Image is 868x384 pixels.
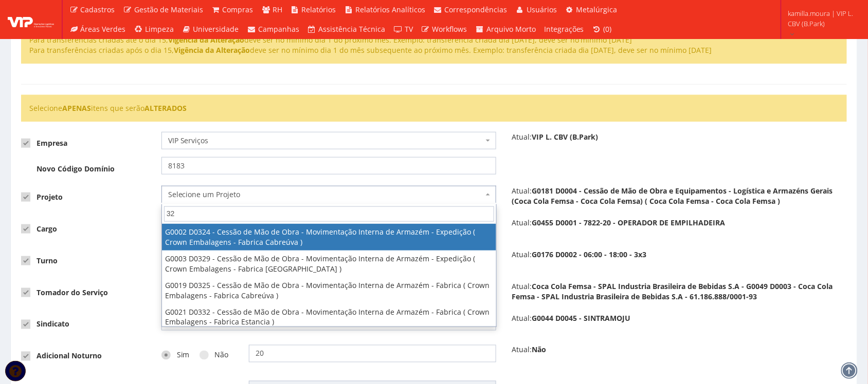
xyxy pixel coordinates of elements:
[588,20,616,39] a: (0)
[504,218,855,228] div: Atual:
[162,251,496,277] li: G0003 D0329 - Cessão de Mão de Obra - Movimentação Interna de Armazém - Expedição ( Crown Embalag...
[258,24,299,34] span: Campanhas
[544,24,584,34] span: Integrações
[178,20,243,39] a: Universidade
[21,256,58,266] label: Turno
[504,345,855,355] div: Atual:
[390,20,418,39] a: TV
[168,136,484,146] span: VIP Serviços
[504,281,855,302] div: Atual:
[445,5,508,14] span: Correspondências
[504,132,855,142] div: Atual:
[200,350,229,360] label: Não
[486,24,536,34] span: Arquivo Morto
[162,304,496,331] li: G0021 D0332 - Cessão de Mão de Obra - Movimentação Interna de Armazém - Fabrica ( Crown Embalagen...
[134,5,203,14] span: Gestão de Materiais
[161,186,497,203] span: Selecione um Projeto
[21,138,67,148] label: Empresa
[161,350,190,360] label: Sim
[532,249,646,259] strong: G0176 D0002 - 06:00 - 18:00 - 3x3
[168,35,244,45] strong: Vigência da Alteração
[8,12,54,27] img: logo
[504,249,855,260] div: Atual:
[355,5,425,14] span: Relatórios Analíticos
[168,189,484,200] span: Selecione um Projeto
[62,103,91,113] strong: APENAS
[303,20,390,39] a: Assistência Técnica
[21,164,115,174] label: Novo Código Domínio
[405,24,413,34] span: TV
[29,35,839,45] li: Para transferências criadas até o dia 15, deve ser no mínimo dia 1 do próximo mês. Exemplo: trans...
[29,103,839,113] li: Selecione itens que serão
[81,24,126,34] span: Áreas Verdes
[532,345,546,355] strong: Não
[319,24,386,34] span: Assistência Técnica
[788,8,855,29] span: kamilla.moura | VIP L. CBV (B.Park)
[432,24,467,34] span: Workflows
[162,277,496,304] li: G0019 D0325 - Cessão de Mão de Obra - Movimentação Interna de Armazém - Fabrica ( Crown Embalagen...
[417,20,472,39] a: Workflows
[604,24,612,34] span: (0)
[21,319,69,330] label: Sindicato
[162,224,496,251] li: G0002 D0324 - Cessão de Mão de Obra - Movimentação Interna de Armazém - Expedição ( Crown Embalag...
[512,186,833,206] strong: G0181 D0004 - Cessão de Mão de Obra e Equipamentos - Logística e Armazéns Gerais (Coca Cola Femsa...
[512,281,833,301] strong: Coca Cola Femsa - SPAL Industria Brasileira de Bebidas S.A - G0049 D0003 - Coca Cola Femsa - SPAL...
[21,287,108,298] label: Tomador do Serviço
[21,192,63,202] label: Projeto
[540,20,588,39] a: Integrações
[174,45,250,55] strong: Vigência da Alteração
[527,5,557,14] span: Usuários
[21,224,57,234] label: Cargo
[532,132,598,142] strong: VIP L. CBV (B.Park)
[504,313,855,323] div: Atual:
[161,132,497,149] span: VIP Serviços
[81,5,115,14] span: Cadastros
[21,351,102,361] label: Adicional Noturno
[504,186,855,206] div: Atual:
[273,5,282,14] span: RH
[223,5,254,14] span: Compras
[145,24,174,34] span: Limpeza
[193,24,239,34] span: Universidade
[144,103,187,113] strong: ALTERADOS
[302,5,336,14] span: Relatórios
[472,20,540,39] a: Arquivo Morto
[532,218,725,227] strong: G0455 D0001 - 7822-20 - OPERADOR DE EMPILHADEIRA
[249,345,496,362] input: Valor
[130,20,178,39] a: Limpeza
[243,20,304,39] a: Campanhas
[576,5,618,14] span: Metalúrgica
[29,45,839,55] li: Para transferências criadas após o dia 15, deve ser no mínimo dia 1 do mês subsequente ao próximo...
[532,313,630,323] strong: G0044 D0045 - SINTRAMOJU
[65,20,130,39] a: Áreas Verdes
